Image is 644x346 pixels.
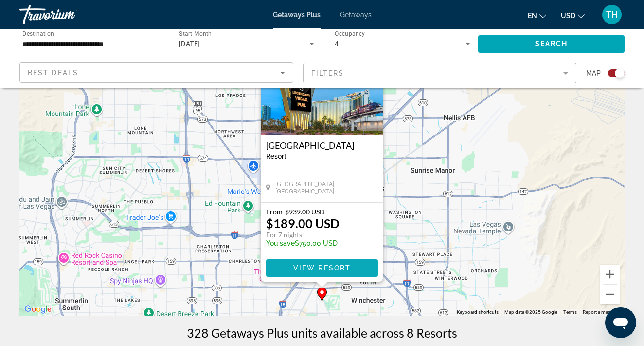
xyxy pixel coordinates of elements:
[266,259,378,277] button: View Resort
[335,30,365,37] span: Occupancy
[600,265,620,284] button: Zoom in
[340,11,372,19] a: Getaways
[22,303,54,316] img: Google
[303,62,577,84] button: Filter
[266,239,340,247] p: $750.00 USD
[266,153,286,160] span: Resort
[586,66,601,80] span: Map
[266,231,340,239] p: For 7 nights
[457,309,499,316] button: Keyboard shortcuts
[599,4,625,25] button: User Menu
[22,303,54,316] a: Open this area in Google Maps (opens a new window)
[504,309,557,315] span: Map data ©2025 Google
[600,285,620,304] button: Zoom out
[187,326,457,340] h1: 328 Getaways Plus units available across 8 Resorts
[561,12,575,19] span: USD
[528,8,546,22] button: Change language
[335,40,339,48] span: 4
[293,264,351,272] span: View Resort
[563,309,577,315] a: Terms (opens in new tab)
[266,239,295,247] span: You save
[605,307,636,338] iframe: Button to launch messaging window
[606,10,618,19] span: TH
[285,208,325,216] span: $939.00 USD
[528,12,537,19] span: en
[535,40,568,48] span: Search
[28,69,78,77] span: Best Deals
[266,216,340,231] p: $189.00 USD
[266,208,283,216] span: From
[561,8,585,22] button: Change currency
[19,2,117,27] a: Travorium
[273,11,321,19] a: Getaways Plus
[179,40,200,48] span: [DATE]
[266,140,378,150] a: [GEOGRAPHIC_DATA]
[22,30,54,37] span: Destination
[179,30,212,37] span: Start Month
[28,67,285,78] mat-select: Sort by
[478,35,625,53] button: Search
[275,180,378,195] span: [GEOGRAPHIC_DATA], [GEOGRAPHIC_DATA]
[583,309,622,315] a: Report a map error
